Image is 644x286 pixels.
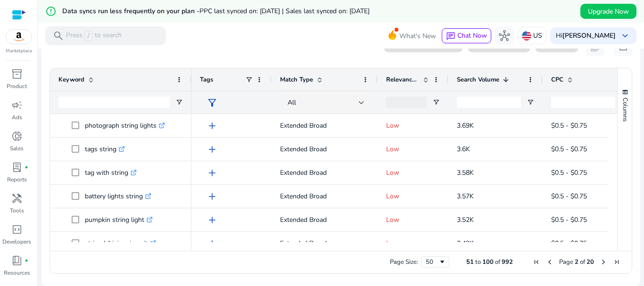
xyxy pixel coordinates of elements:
[613,258,620,266] div: Last Page
[495,26,514,45] button: hub
[280,187,369,206] p: Extended Broad
[6,30,32,44] img: amazon.svg
[10,206,24,215] p: Tools
[206,191,218,202] span: add
[199,7,370,16] span: PPC last synced on: [DATE] | Sales last synced on: [DATE]
[442,28,491,43] button: chatChat Now
[85,139,125,159] p: tags string
[84,31,93,41] span: /
[457,168,474,177] span: 3.58K
[580,258,585,266] span: of
[45,6,57,17] mat-icon: error_outline
[399,28,436,44] span: What's New
[280,163,369,182] p: Extended Broad
[280,234,369,253] p: Extended Broad
[11,255,23,266] span: book_4
[6,48,32,55] p: Marketplace
[562,31,616,40] b: [PERSON_NAME]
[85,210,153,229] p: pumpkin string light
[58,75,84,84] span: Keyword
[386,116,440,135] p: Low
[25,165,28,169] span: fiber_manual_record
[280,139,369,159] p: Extended Broad
[551,145,587,154] span: $0.5 - $0.75
[7,82,27,90] p: Product
[12,113,22,122] p: Ads
[85,163,137,182] p: tag with string
[58,97,170,108] input: Keyword Filter Input
[386,75,419,84] span: Relevance Score
[11,99,23,111] span: campaign
[11,224,23,235] span: code_blocks
[25,259,28,262] span: fiber_manual_record
[280,75,313,84] span: Match Type
[421,256,449,268] div: Page Size
[619,30,631,41] span: keyboard_arrow_down
[206,214,218,226] span: add
[11,162,23,173] span: lab_profile
[85,116,165,135] p: photograph string lights
[457,97,521,108] input: Search Volume Filter Input
[206,120,218,131] span: add
[527,98,534,106] button: Open Filter Menu
[85,187,151,206] p: battery lights string
[457,192,474,201] span: 3.57K
[618,41,629,52] span: download
[546,258,553,266] div: Previous Page
[475,258,481,266] span: to
[502,258,513,266] span: 992
[386,187,440,206] p: Low
[482,258,494,266] span: 100
[280,116,369,135] p: Extended Broad
[556,33,616,39] p: Hi
[386,210,440,229] p: Low
[551,121,587,130] span: $0.5 - $0.75
[85,234,156,253] p: string bikini swimsuit
[66,31,122,41] p: Press to search
[206,97,218,108] span: filter_alt
[559,258,573,266] span: Page
[11,193,23,204] span: handyman
[175,98,183,106] button: Open Filter Menu
[386,163,440,182] p: Low
[621,98,629,122] span: Columns
[466,258,474,266] span: 51
[575,258,578,266] span: 2
[11,131,23,142] span: donut_small
[432,98,440,106] button: Open Filter Menu
[200,75,213,84] span: Tags
[280,210,369,229] p: Extended Broad
[551,215,587,224] span: $0.5 - $0.75
[457,31,487,40] span: Chat Now
[588,7,629,16] span: Upgrade Now
[551,192,587,201] span: $0.5 - $0.75
[457,215,474,224] span: 3.52K
[7,175,27,184] p: Reports
[426,258,438,266] div: 50
[386,139,440,159] p: Low
[457,121,474,130] span: 3.69K
[62,8,370,16] h5: Data syncs run less frequently on your plan -
[206,144,218,155] span: add
[551,239,587,248] span: $0.5 - $0.75
[288,98,296,107] span: All
[390,258,418,266] div: Page Size:
[600,258,607,266] div: Next Page
[533,258,540,266] div: First Page
[53,30,64,41] span: search
[522,31,531,41] img: us.svg
[457,145,470,154] span: 3.6K
[386,234,440,253] p: Low
[206,167,218,179] span: add
[533,27,542,44] p: US
[586,258,594,266] span: 20
[551,168,587,177] span: $0.5 - $0.75
[206,238,218,249] span: add
[2,237,31,246] p: Developers
[457,75,499,84] span: Search Volume
[11,68,23,80] span: inventory_2
[10,144,24,153] p: Sales
[551,75,563,84] span: CPC
[4,269,30,277] p: Resources
[495,258,500,266] span: of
